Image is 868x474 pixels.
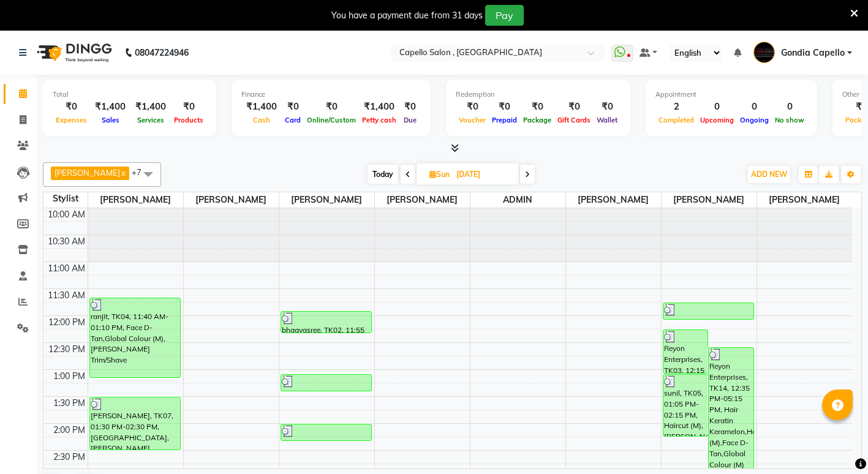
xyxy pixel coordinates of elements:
div: 2:00 PM [51,424,88,437]
span: Prepaid [489,116,520,124]
div: 1:00 PM [51,370,88,383]
div: You have a payment due from 31 days [331,9,483,22]
span: Services [134,116,167,124]
div: ₹1,400 [359,100,399,114]
div: 2:30 PM [51,451,88,464]
span: Sales [99,116,123,124]
div: ₹1,400 [130,100,171,114]
span: [PERSON_NAME] [279,192,374,208]
div: ₹1,400 [90,100,130,114]
span: Petty cash [359,116,399,124]
div: Total [53,89,206,100]
div: ₹0 [399,100,421,114]
div: 12:30 PM [46,343,88,356]
div: 2 [655,100,697,114]
button: Pay [485,5,524,26]
span: Sun [426,170,453,179]
div: ₹0 [304,100,359,114]
img: logo [31,36,115,70]
span: [PERSON_NAME] [184,192,279,208]
span: [PERSON_NAME] [375,192,470,208]
span: Ongoing [737,116,772,124]
div: Reyon Enterprises, TK03, 12:15 PM-01:05 PM, [PERSON_NAME] Trim/Shave,Haircut (M) [663,330,708,373]
span: Online/Custom [304,116,359,124]
div: ₹0 [594,100,621,114]
span: Expenses [53,116,90,124]
span: Card [282,116,304,124]
div: Redemption [456,89,621,100]
span: [PERSON_NAME] [566,192,661,208]
div: 11:00 AM [45,262,88,275]
div: 0 [737,100,772,114]
div: 10:30 AM [45,235,88,248]
div: 1:30 PM [51,397,88,410]
span: [PERSON_NAME] [88,192,183,208]
div: Reyon Enterprises, TK03, 01:05 PM-01:25 PM, Baby Hair Cut [281,375,371,391]
div: ₹0 [489,100,520,114]
div: Appointment [655,89,807,100]
div: ₹1,400 [241,100,282,114]
div: 0 [772,100,807,114]
div: 10:00 AM [45,208,88,221]
button: ADD NEW [748,166,790,183]
div: ranjit, TK04, 11:40 AM-01:10 PM, Face D-Tan,Global Colour (M),[PERSON_NAME] Trim/Shave [90,298,180,377]
span: ADD NEW [751,170,787,179]
span: Completed [655,116,697,124]
span: Package [520,116,554,124]
div: ₹0 [520,100,554,114]
div: 12:00 PM [46,316,88,329]
span: Gondia Capello [781,47,845,59]
div: ₹0 [171,100,206,114]
img: Gondia Capello [753,42,775,63]
div: ₹0 [554,100,594,114]
div: bhagyasree, TK02, 11:55 AM-12:20 PM, Haircut + Styling + Shampoo & Conditioner (Loreal) [281,312,371,333]
div: Finance [241,89,421,100]
span: [PERSON_NAME] [662,192,757,208]
span: Due [401,116,420,124]
div: ₹0 [53,100,90,114]
span: Products [171,116,206,124]
div: [PERSON_NAME], TK06, 02:00 PM-02:20 PM, Haircut (M) [281,424,371,440]
span: Cash [250,116,273,124]
input: 2025-08-31 [453,165,514,184]
span: +7 [132,167,151,177]
span: No show [772,116,807,124]
span: ADMIN [470,192,565,208]
span: Upcoming [697,116,737,124]
a: x [120,168,126,178]
div: ₹0 [456,100,489,114]
span: Wallet [594,116,621,124]
div: sunil, TK05, 01:05 PM-02:15 PM, Haircut (M),[PERSON_NAME] Trim/Shave,Face D-Tan [663,375,708,436]
div: rajiv, TK01, 11:45 AM-12:05 PM, Baby Hair Cut [663,303,753,319]
iframe: chat widget [817,425,856,462]
div: [PERSON_NAME], TK07, 01:30 PM-02:30 PM, [GEOGRAPHIC_DATA],[PERSON_NAME] Trim/Shave [90,397,180,450]
span: [PERSON_NAME] [55,168,120,178]
div: Stylist [43,192,88,205]
div: 0 [697,100,737,114]
span: Voucher [456,116,489,124]
span: Gift Cards [554,116,594,124]
div: ₹0 [282,100,304,114]
b: 08047224946 [135,36,189,70]
span: Today [368,165,398,184]
span: [PERSON_NAME] [757,192,853,208]
div: 11:30 AM [45,289,88,302]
